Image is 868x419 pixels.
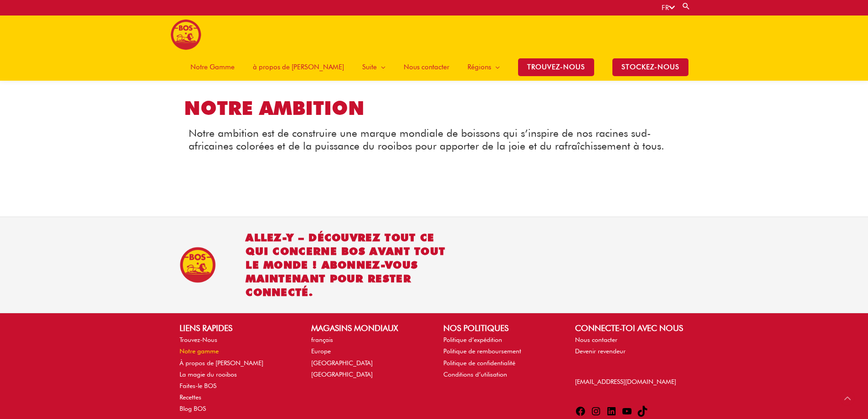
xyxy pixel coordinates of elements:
[395,53,458,81] a: Nous contacter
[180,371,237,378] a: La magie du rooibos
[443,334,557,380] nav: NOS POLITIQUES
[443,322,557,334] h2: NOS POLITIQUES
[575,336,617,343] a: Nous contacter
[467,53,491,81] span: Régions
[682,2,691,10] a: Search button
[181,53,244,81] a: Notre Gamme
[180,382,216,389] a: Faites-le BOS
[180,336,217,343] a: Trouvez-Nous
[175,53,698,81] nav: Site Navigation
[180,334,293,414] nav: LIENS RAPIDES
[662,4,675,12] a: FR
[575,334,688,357] nav: Connecte-toi avec nous
[180,393,201,401] a: Recettes
[244,53,353,81] a: à propos de [PERSON_NAME]
[311,336,333,343] a: français
[311,334,425,380] nav: MAGASINS MONDIAUX
[443,347,521,355] a: Politique de remboursement
[575,347,626,355] a: Devenir revendeur
[180,359,263,367] a: À propos de [PERSON_NAME]
[311,371,373,378] a: [GEOGRAPHIC_DATA]
[575,378,676,385] a: [EMAIL_ADDRESS][DOMAIN_NAME]
[180,246,216,283] img: BOS Ice Tea
[190,53,235,81] span: Notre Gamme
[458,53,509,81] a: Régions
[184,96,684,121] h2: NOTRE AMBITION
[311,359,373,367] a: [GEOGRAPHIC_DATA]
[443,336,502,343] a: Politique d’expédition
[353,53,395,81] a: Suite
[170,19,201,50] img: BOS logo finals-200px
[404,53,449,81] span: Nous contacter
[518,58,594,76] span: TROUVEZ-NOUS
[612,58,688,76] span: stockez-nous
[180,347,219,355] a: Notre gamme
[180,405,206,412] a: Blog BOS
[509,53,603,81] a: TROUVEZ-NOUS
[603,53,698,81] a: stockez-nous
[362,53,377,81] span: Suite
[575,322,688,334] h2: Connecte-toi avec nous
[311,322,425,334] h2: MAGASINS MONDIAUX
[311,347,331,355] a: Europe
[180,322,293,334] h2: LIENS RAPIDES
[189,127,679,152] p: Notre ambition est de construire une marque mondiale de boissons qui s’inspire de nos racines sud...
[443,359,515,367] a: Politique de confidentialité
[253,53,344,81] span: à propos de [PERSON_NAME]
[246,231,453,299] h2: Allez-y – découvrez tout ce qui concerne BOS avant tout le monde ! Abonnez-vous maintenant pour r...
[443,371,507,378] a: Conditions d’utilisation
